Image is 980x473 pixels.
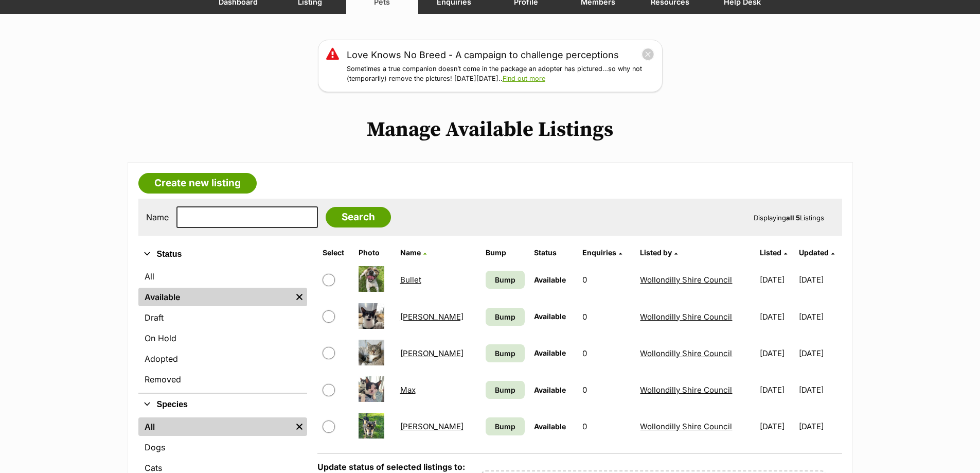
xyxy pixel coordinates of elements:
[495,421,515,432] span: Bump
[495,311,515,322] span: Bump
[760,248,787,257] a: Listed
[578,336,635,371] td: 0
[754,214,824,222] span: Displaying Listings
[799,299,841,335] td: [DATE]
[138,265,307,393] div: Status
[534,312,566,321] span: Available
[138,173,257,194] a: Create new listing
[495,274,515,285] span: Bump
[640,248,672,257] span: Listed by
[400,275,421,285] a: Bullet
[292,288,307,306] a: Remove filter
[534,422,566,431] span: Available
[138,417,292,436] a: All
[146,213,169,222] label: Name
[640,422,732,431] a: Wollondilly Shire Council
[640,248,678,257] a: Listed by
[347,48,619,62] a: Love Knows No Breed - A campaign to challenge perceptions
[534,386,566,394] span: Available
[640,385,732,395] a: Wollondilly Shire Council
[756,372,798,408] td: [DATE]
[318,244,354,261] th: Select
[347,64,654,84] p: Sometimes a true companion doesn’t come in the package an adopter has pictured…so why not (tempor...
[138,267,307,286] a: All
[534,348,566,357] span: Available
[799,262,841,297] td: [DATE]
[292,417,307,436] a: Remove filter
[138,329,307,347] a: On Hold
[400,385,416,395] a: Max
[534,275,566,284] span: Available
[756,336,798,371] td: [DATE]
[482,244,529,261] th: Bump
[138,398,307,411] button: Species
[578,262,635,297] td: 0
[138,248,307,261] button: Status
[530,244,577,261] th: Status
[400,422,464,431] a: [PERSON_NAME]
[486,417,525,435] a: Bump
[495,384,515,395] span: Bump
[799,248,829,257] span: Updated
[317,462,465,472] label: Update status of selected listings to:
[799,409,841,444] td: [DATE]
[640,275,732,285] a: Wollondilly Shire Council
[486,344,525,362] a: Bump
[799,248,834,257] a: Updated
[400,348,464,358] a: [PERSON_NAME]
[578,372,635,408] td: 0
[799,336,841,371] td: [DATE]
[582,248,622,257] a: Enquiries
[786,214,800,222] strong: all 5
[756,299,798,335] td: [DATE]
[400,248,421,257] span: Name
[138,308,307,327] a: Draft
[760,248,781,257] span: Listed
[578,409,635,444] td: 0
[642,48,654,61] button: close
[400,312,464,322] a: [PERSON_NAME]
[495,348,515,359] span: Bump
[640,312,732,322] a: Wollondilly Shire Council
[400,248,426,257] a: Name
[138,288,292,306] a: Available
[578,299,635,335] td: 0
[486,381,525,399] a: Bump
[799,372,841,408] td: [DATE]
[640,348,732,358] a: Wollondilly Shire Council
[138,349,307,368] a: Adopted
[354,244,395,261] th: Photo
[138,438,307,457] a: Dogs
[138,370,307,389] a: Removed
[582,248,616,257] span: translation missing: en.admin.listings.index.attributes.enquiries
[326,207,391,227] input: Search
[503,75,545,82] a: Find out more
[486,308,525,326] a: Bump
[756,409,798,444] td: [DATE]
[486,271,525,289] a: Bump
[756,262,798,297] td: [DATE]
